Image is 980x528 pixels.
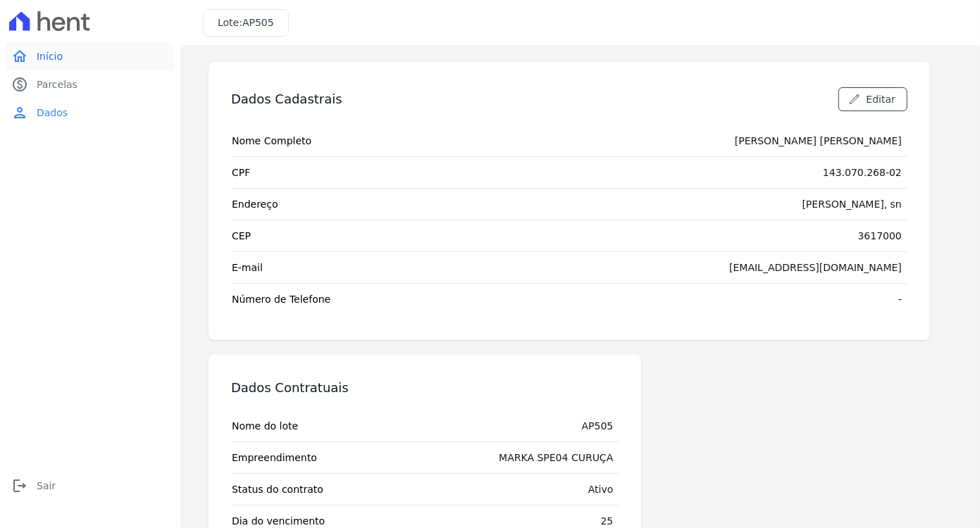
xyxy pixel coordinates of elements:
span: Número de Telefone [232,292,330,306]
i: paid [11,76,28,93]
h3: Dados Contratuais [231,379,349,396]
div: [PERSON_NAME] [PERSON_NAME] [735,134,902,148]
span: Editar [867,92,895,106]
span: E-mail [232,260,263,275]
div: 25 [601,514,614,528]
div: MARKA SPE04 CURUÇA [499,451,613,465]
span: AP505 [242,17,274,28]
span: CEP [232,229,251,243]
a: paidParcelas [6,70,175,99]
span: Dados [37,106,68,120]
span: Status do contrato [232,482,323,496]
span: Empreendimento [232,451,317,465]
a: logoutSair [6,472,175,500]
h3: Dados Cadastrais [231,91,342,108]
i: person [11,104,28,121]
span: CPF [232,165,250,180]
a: personDados [6,99,175,127]
div: 143.070.268-02 [823,165,902,180]
span: Início [37,49,63,63]
i: logout [11,477,28,494]
span: Sair [37,479,56,493]
div: 3617000 [858,229,902,243]
h3: Lote: [218,15,274,30]
div: - [898,292,902,306]
a: Editar [838,87,907,111]
div: [EMAIL_ADDRESS][DOMAIN_NAME] [729,260,902,275]
span: Dia do vencimento [232,514,325,528]
i: home [11,48,28,65]
span: Nome do lote [232,419,298,433]
div: [PERSON_NAME], sn [802,197,902,211]
a: homeInício [6,42,175,70]
span: Parcelas [37,77,77,92]
span: Endereço [232,197,278,211]
div: AP505 [582,419,614,433]
span: Nome Completo [232,134,311,148]
div: Ativo [588,482,614,496]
